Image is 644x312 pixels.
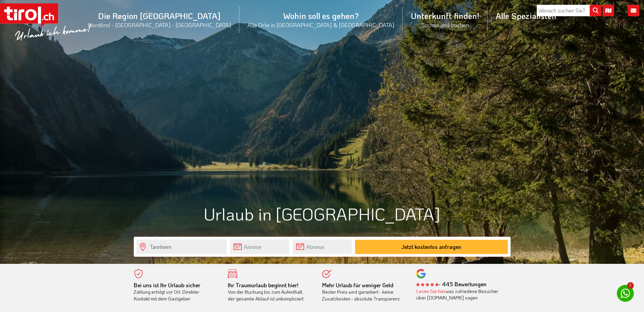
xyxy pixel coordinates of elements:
button: Jetzt kostenlos anfragen [355,240,508,254]
small: Alle Orte in [GEOGRAPHIC_DATA] & [GEOGRAPHIC_DATA] [247,21,394,28]
b: Ihr Traumurlaub beginnt hier! [228,281,298,289]
a: Wohin soll es gehen?Alle Orte in [GEOGRAPHIC_DATA] & [GEOGRAPHIC_DATA] [239,3,403,36]
b: Mehr Urlaub für weniger Geld [322,281,393,289]
div: was zufriedene Besucher über [DOMAIN_NAME] sagen [416,288,500,301]
i: Karte öffnen [603,5,614,16]
i: Kontakt [628,5,639,16]
small: Nordtirol - [GEOGRAPHIC_DATA] - [GEOGRAPHIC_DATA] [88,21,231,28]
div: Zahlung erfolgt vor Ort. Direkter Kontakt mit dem Gastgeber [134,282,218,302]
a: Unterkunft finden!Suchen und buchen [403,3,487,36]
a: 1 [617,285,634,302]
a: Alle Spezialisten [487,3,565,28]
h1: Urlaub in [GEOGRAPHIC_DATA] [134,204,511,223]
input: Abreise [293,239,352,254]
a: Die Region [GEOGRAPHIC_DATA]Nordtirol - [GEOGRAPHIC_DATA] - [GEOGRAPHIC_DATA] [80,3,239,36]
input: Wonach suchen Sie? [537,5,601,16]
b: Bei uns ist Ihr Urlaub sicher [134,281,200,289]
small: Suchen und buchen [411,21,479,28]
input: Wo soll's hingehen? [136,239,227,254]
div: Von der Buchung bis zum Aufenthalt, der gesamte Ablauf ist unkompliziert [228,282,312,302]
b: - 445 Bewertungen [416,280,486,288]
a: Lesen Sie hier [416,288,446,294]
span: 1 [627,282,634,289]
input: Anreise [230,239,289,254]
div: Bester Preis wird garantiert - keine Zusatzkosten - absolute Transparenz [322,282,406,302]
